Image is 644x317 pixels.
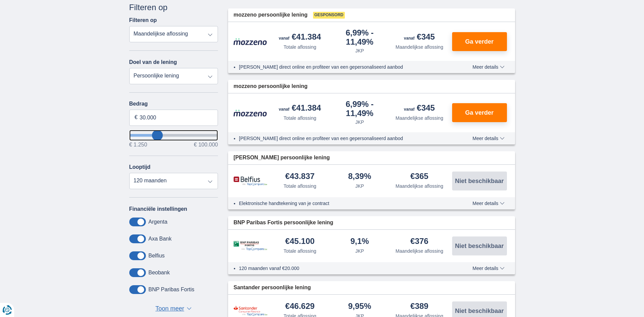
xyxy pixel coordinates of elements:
div: JKP [355,248,364,254]
div: 9,1% [350,237,369,246]
img: product.pl.alt Santander [234,305,267,316]
div: €389 [410,302,428,311]
label: Belfius [149,253,165,259]
li: [PERSON_NAME] direct online en profiteer van een gepersonaliseerd aanbod [239,135,448,142]
label: Financiële instellingen [129,206,187,212]
label: Filteren op [129,17,157,23]
div: €376 [410,237,428,246]
div: JKP [355,183,364,189]
div: Maandelijkse aflossing [396,115,443,121]
div: Maandelijkse aflossing [396,248,443,254]
img: product.pl.alt Belfius [234,176,267,186]
label: Doel van de lening [129,59,177,65]
div: €45.100 [285,237,315,246]
li: Elektronische handtekening van je contract [239,200,448,207]
span: [PERSON_NAME] persoonlijke lening [234,154,330,162]
div: €41.384 [279,104,321,113]
span: Ga verder [465,110,493,116]
span: Santander persoonlijke lening [234,284,311,292]
label: Argenta [149,219,168,225]
span: € [135,114,138,121]
div: €365 [410,172,428,181]
div: €345 [404,104,435,113]
span: BNP Paribas Fortis persoonlijke lening [234,219,333,227]
span: Gesponsord [313,12,345,19]
div: €41.384 [279,33,321,42]
span: Meer details [472,201,504,206]
div: Filteren op [129,2,218,13]
span: ▼ [187,307,192,310]
span: € 100.000 [194,142,218,148]
li: [PERSON_NAME] direct online en profiteer van een gepersonaliseerd aanbod [239,64,448,70]
span: mozzeno persoonlijke lening [234,83,308,90]
li: 120 maanden vanaf €20.000 [239,265,448,272]
div: 6,99% [333,29,387,46]
span: € 1.250 [129,142,147,148]
div: Totale aflossing [284,115,316,121]
label: BNP Paribas Fortis [149,287,195,293]
div: Totale aflossing [284,248,316,254]
div: €345 [404,33,435,42]
span: Niet beschikbaar [455,308,504,314]
button: Niet beschikbaar [452,236,507,255]
div: €43.837 [285,172,315,181]
span: Niet beschikbaar [455,243,504,249]
div: 6,99% [333,100,387,117]
button: Meer details [467,136,509,141]
label: Looptijd [129,164,151,170]
label: Bedrag [129,101,218,107]
div: €46.629 [285,302,315,311]
span: Niet beschikbaar [455,178,504,184]
span: Meer details [472,136,504,141]
div: JKP [355,47,364,54]
div: Totale aflossing [284,183,316,189]
span: Toon meer [155,304,184,313]
button: Ga verder [452,32,507,51]
span: Meer details [472,65,504,69]
button: Meer details [467,266,509,271]
div: Maandelijkse aflossing [396,44,443,50]
input: wantToBorrow [129,134,218,137]
div: Maandelijkse aflossing [396,183,443,189]
button: Meer details [467,64,509,70]
img: product.pl.alt BNP Paribas Fortis [234,241,267,251]
img: product.pl.alt Mozzeno [234,109,267,117]
div: Totale aflossing [284,44,316,50]
button: Niet beschikbaar [452,172,507,190]
div: JKP [355,119,364,126]
span: Ga verder [465,39,493,45]
div: 8,39% [348,172,371,181]
label: Beobank [149,270,170,276]
span: mozzeno persoonlijke lening [234,11,308,19]
button: Meer details [467,201,509,206]
div: 9,95% [348,302,371,311]
button: Ga verder [452,103,507,122]
span: Meer details [472,266,504,271]
button: Toon meer ▼ [153,304,194,314]
img: product.pl.alt Mozzeno [234,38,267,45]
label: Axa Bank [149,236,172,242]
